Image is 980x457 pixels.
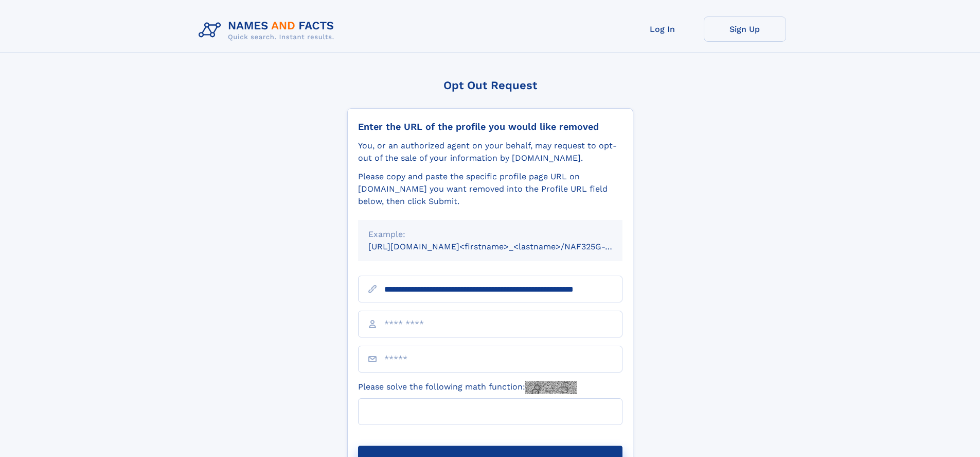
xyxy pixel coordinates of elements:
[704,16,786,42] a: Sign Up
[621,16,704,42] a: Log In
[194,16,343,44] img: Logo Names and Facts
[368,242,642,251] small: [URL][DOMAIN_NAME]<firstname>_<lastname>/NAF325G-xxxxxxxx
[347,79,633,92] div: Opt Out Request
[368,228,612,241] div: Example:
[358,121,622,132] div: Enter the URL of the profile you would like removed
[358,171,622,208] div: Please copy and paste the specific profile page URL on [DOMAIN_NAME] you want removed into the Pr...
[358,140,622,164] div: You, or an authorized agent on your behalf, may request to opt-out of the sale of your informatio...
[358,381,577,394] label: Please solve the following math function:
